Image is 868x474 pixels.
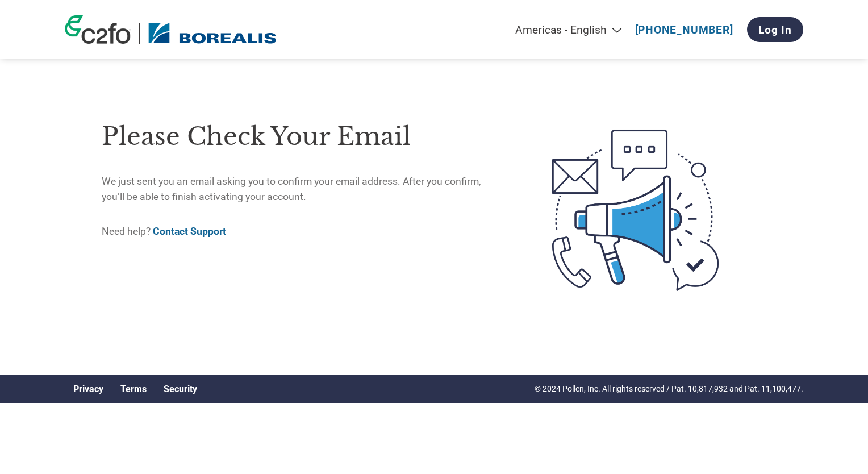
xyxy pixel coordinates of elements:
p: We just sent you an email asking you to confirm your email address. After you confirm, you’ll be ... [102,174,504,204]
img: c2fo logo [65,15,131,44]
a: [PHONE_NUMBER] [635,23,733,36]
img: open-email [504,109,766,311]
a: Terms [120,384,147,394]
img: Borealis [148,23,277,44]
p: © 2024 Pollen, Inc. All rights reserved / Pat. 10,817,932 and Pat. 11,100,477. [535,383,803,395]
a: Privacy [73,384,103,394]
a: Log In [747,17,803,42]
h1: Please check your email [102,118,504,155]
p: Need help? [102,224,504,239]
a: Security [164,384,197,394]
a: Contact Support [153,226,226,237]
